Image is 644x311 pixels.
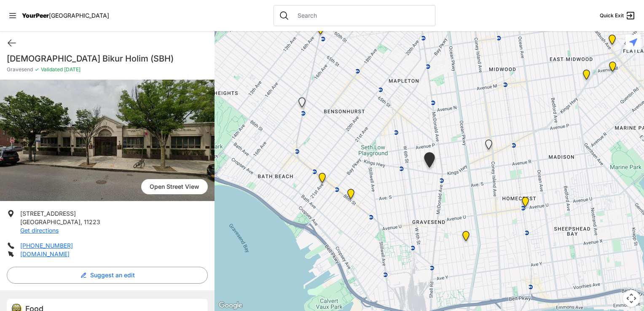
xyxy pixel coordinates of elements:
[84,218,100,225] span: 11223
[20,227,59,234] a: Get directions
[217,300,244,311] img: Google
[7,53,208,64] h1: [DEMOGRAPHIC_DATA] Bikur Holim (SBH)
[600,11,636,21] a: Quick Exit
[49,12,109,19] span: [GEOGRAPHIC_DATA]
[20,210,76,217] span: [STREET_ADDRESS]
[63,66,80,72] span: [DATE]
[20,218,80,225] span: [GEOGRAPHIC_DATA]
[80,218,82,225] span: ,
[292,11,430,20] input: Search
[20,242,73,249] a: [PHONE_NUMBER]
[7,267,208,284] button: Suggest an edit
[600,12,624,19] span: Quick Exit
[90,271,135,279] span: Suggest an edit
[41,66,63,72] span: Validated
[20,250,70,257] a: [DOMAIN_NAME]
[217,300,244,311] a: Open this area in Google Maps (opens a new window)
[35,66,39,73] span: ✓
[517,193,534,214] div: Brooklyn, Pantry
[342,185,360,206] div: Bensonhurst
[141,179,208,194] span: Open Street View
[22,12,49,19] span: YourPeer
[623,290,640,307] button: Map camera controls
[314,169,331,190] div: Bensonhurst
[22,13,109,18] a: YourPeer[GEOGRAPHIC_DATA]
[7,66,33,73] span: Gravesend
